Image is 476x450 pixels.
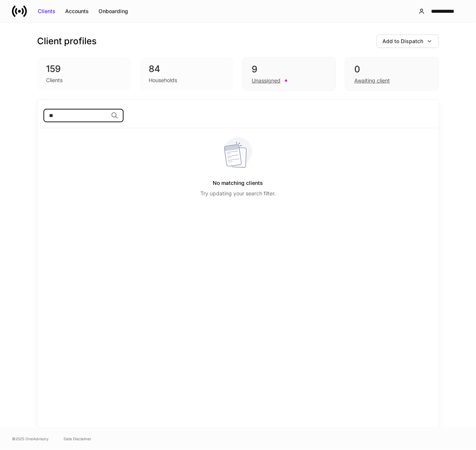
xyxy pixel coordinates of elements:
span: © 2025 OneAdvisory [12,436,49,442]
button: Clients [33,5,60,17]
div: 9 [252,63,327,75]
div: Awaiting client [354,77,390,84]
button: Accounts [60,5,94,17]
h5: No matching clients [213,176,263,190]
div: 0 [354,63,429,75]
div: Households [149,76,177,84]
div: 159 [46,63,122,75]
div: Accounts [65,7,89,15]
button: Add to Dispatch [376,34,439,48]
div: Unassigned [252,77,281,84]
div: Clients [38,7,55,15]
div: 84 [149,63,224,75]
a: Data Disclaimer [64,436,91,442]
div: Onboarding [98,7,128,15]
div: 0Awaiting client [345,57,439,91]
div: Clients [46,76,63,84]
button: Onboarding [94,5,133,17]
p: Try updating your search filter. [200,190,276,197]
div: 9Unassigned [242,57,336,91]
h3: Client profiles [37,35,97,47]
div: Add to Dispatch [383,37,424,45]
